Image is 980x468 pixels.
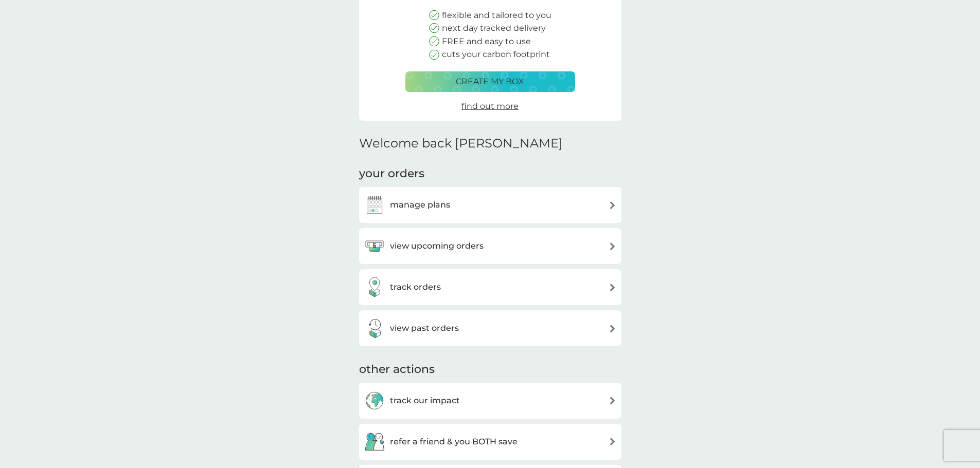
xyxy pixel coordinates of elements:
[609,397,616,404] img: arrow right
[359,166,424,182] h3: your orders
[359,362,435,378] h3: other actions
[405,71,575,92] button: create my box
[390,322,459,335] h3: view past orders
[390,280,441,294] h3: track orders
[390,435,518,448] h3: refer a friend & you BOTH save
[442,35,531,48] p: FREE and easy to use
[442,22,546,35] p: next day tracked delivery
[390,239,484,253] h3: view upcoming orders
[609,438,616,445] img: arrow right
[609,284,616,291] img: arrow right
[609,242,616,250] img: arrow right
[461,100,519,113] a: find out more
[390,394,460,407] h3: track our impact
[456,75,524,88] p: create my box
[461,101,519,111] span: find out more
[442,48,550,61] p: cuts your carbon footprint
[390,198,450,212] h3: manage plans
[359,136,563,151] h2: Welcome back [PERSON_NAME]
[442,9,551,22] p: flexible and tailored to you
[609,325,616,332] img: arrow right
[609,201,616,209] img: arrow right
